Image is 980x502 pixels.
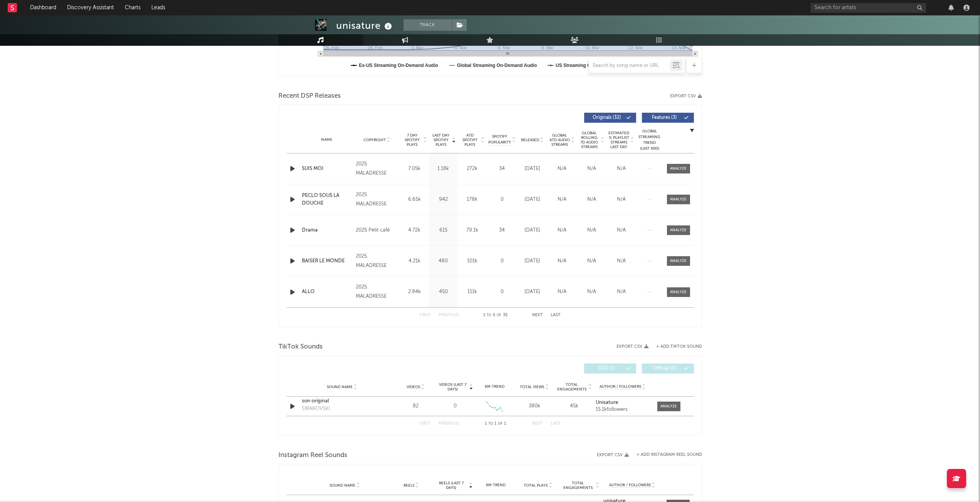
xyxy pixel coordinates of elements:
[656,345,702,349] button: + Add TikTok Sound
[302,397,382,405] a: son original
[477,482,515,488] div: 6M Trend
[404,19,452,31] button: Track
[579,165,605,173] div: N/A
[460,165,485,173] div: 272k
[302,227,352,234] a: Drama
[629,453,702,457] div: + Add Instagram Reel Sound
[521,138,539,142] span: Released
[404,483,414,488] span: Reels
[278,342,323,352] span: TikTok Sounds
[642,113,694,123] button: Features(3)
[596,400,618,405] strong: Unisature
[356,283,398,301] div: 2025 MALADRESSE
[596,400,649,405] a: Unisature
[356,226,398,235] div: 2025 Petit café
[608,196,634,203] div: N/A
[551,422,561,426] button: Last
[648,345,702,349] button: + Add TikTok Sound
[549,288,575,296] div: N/A
[488,422,493,425] span: to
[532,313,543,317] button: Next
[549,257,575,265] div: N/A
[327,385,353,389] span: Sound Name
[608,165,634,173] div: N/A
[439,313,459,317] button: Previous
[584,364,636,374] button: UGC(1)
[420,422,431,426] button: First
[402,227,427,234] div: 4.72k
[402,133,422,147] span: 7 Day Spotify Plays
[596,407,649,412] div: 15.1k followers
[460,133,480,147] span: ATD Spotify Plays
[336,19,394,32] div: unisature
[278,92,341,101] span: Recent DSP Releases
[579,288,605,296] div: N/A
[520,385,544,389] span: Total Views
[431,133,451,147] span: Last Day Spotify Plays
[556,382,587,392] span: Total Engagements
[402,288,427,296] div: 2.84k
[434,481,468,490] span: Reels (last 7 days)
[489,196,516,203] div: 0
[278,451,347,460] span: Instagram Reel Sounds
[302,165,352,173] a: SUIS MOI
[402,257,427,265] div: 4.21k
[579,257,605,265] div: N/A
[356,252,398,270] div: 2025 MALADRESSE
[402,165,427,173] div: 7.05k
[460,288,485,296] div: 111k
[330,483,355,488] span: Sound Name
[460,227,485,234] div: 79.1k
[647,366,682,371] span: Official ( 0 )
[608,257,634,265] div: N/A
[519,227,545,234] div: [DATE]
[489,288,516,296] div: 0
[584,113,636,123] button: Originals(32)
[549,133,570,147] span: Global ATD Audio Streams
[608,131,630,149] span: Estimated % Playlist Streams Last Day
[579,196,605,203] div: N/A
[437,382,468,392] span: Videos (last 7 days)
[556,402,592,410] div: 45k
[356,160,398,178] div: 2025 MALADRESSE
[302,257,352,265] div: BAISER LE MONDE
[647,115,682,120] span: Features ( 3 )
[302,288,352,296] a: ALLO
[364,138,386,142] span: Copyright
[431,257,456,265] div: 480
[474,419,517,429] div: 1 1 1
[579,227,605,234] div: N/A
[524,483,548,488] span: Total Plays
[642,364,694,374] button: Official(0)
[549,227,575,234] div: N/A
[561,481,595,490] span: Total Engagements
[460,257,485,265] div: 101k
[474,311,517,320] div: 1 5 35
[431,227,456,234] div: 615
[579,131,600,149] span: Global Rolling 7D Audio Streams
[532,422,543,426] button: Next
[302,405,330,413] div: SWAROVSKI
[498,422,503,425] span: of
[551,313,561,317] button: Last
[589,366,625,371] span: UGC ( 1 )
[398,402,434,410] div: 82
[589,115,625,120] span: Originals ( 32 )
[402,196,427,203] div: 6.65k
[431,165,456,173] div: 1.18k
[589,63,670,69] input: Search by song name or URL
[600,384,641,389] span: Author / Followers
[609,483,651,488] span: Author / Followers
[302,192,352,207] a: PECLO SOUS LA DOUCHE
[488,134,511,145] span: Spotify Popularity
[489,227,516,234] div: 34
[616,344,648,349] button: Export CSV
[549,165,575,173] div: N/A
[519,288,545,296] div: [DATE]
[497,314,501,317] span: of
[489,257,516,265] div: 0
